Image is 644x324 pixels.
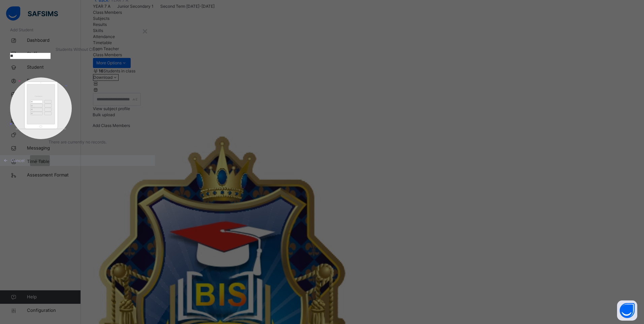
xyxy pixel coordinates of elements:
button: Open asap [617,300,637,321]
span: Students Without Class [56,47,99,52]
tspan: Customers [35,95,42,97]
div: × [142,24,148,38]
div: There are currently no records. [10,71,145,152]
span: Add Student [10,27,33,32]
span: Cancel [11,158,25,164]
span: Save [35,158,45,164]
p: There are currently no records. [10,139,145,145]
